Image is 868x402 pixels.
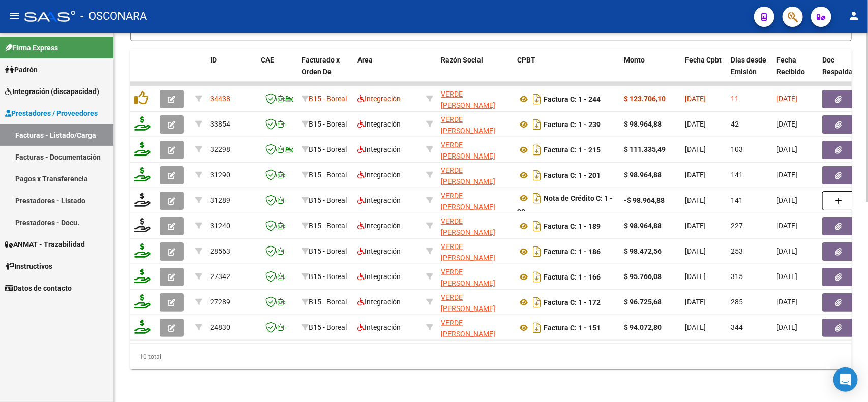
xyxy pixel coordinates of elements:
span: CPBT [517,56,535,64]
div: 27394983476 [441,88,509,110]
span: [DATE] [776,222,797,230]
strong: $ 96.725,68 [624,298,662,306]
strong: $ 94.072,80 [624,323,662,331]
span: Integración [357,171,401,179]
span: 28563 [210,247,230,255]
span: [DATE] [776,120,797,128]
datatable-header-cell: Fecha Recibido [772,49,818,94]
span: 31289 [210,196,230,204]
strong: Factura C: 1 - 201 [544,171,601,179]
strong: $ 123.706,10 [624,95,666,103]
i: Descargar documento [530,243,544,260]
span: [DATE] [685,272,706,281]
span: 315 [731,272,743,281]
strong: Factura C: 1 - 172 [544,298,601,306]
i: Descargar documento [530,190,544,206]
span: Fecha Cpbt [685,56,722,64]
strong: $ 98.964,88 [624,171,662,179]
mat-icon: person [848,10,860,22]
div: 27394983476 [441,215,509,237]
span: Fecha Recibido [776,56,805,76]
span: 27342 [210,272,230,281]
span: [DATE] [685,95,706,103]
datatable-header-cell: ID [206,49,257,94]
span: ANMAT - Trazabilidad [5,239,85,250]
span: Razón Social [441,56,483,64]
span: VERDE [PERSON_NAME] [441,115,495,135]
div: 27394983476 [441,190,509,211]
span: [DATE] [776,196,797,204]
span: 253 [731,247,743,255]
span: [DATE] [776,323,797,331]
span: [DATE] [685,222,706,230]
span: Integración [357,145,401,153]
span: 27289 [210,298,230,306]
span: 344 [731,323,743,331]
i: Descargar documento [530,116,544,133]
i: Descargar documento [530,269,544,285]
span: Padrón [5,64,38,75]
strong: Factura C: 1 - 244 [544,95,601,103]
span: Datos de contacto [5,283,72,294]
span: Integración [357,298,401,306]
span: B15 - Boreal [309,298,347,306]
span: CAE [261,56,274,64]
span: Instructivos [5,261,52,272]
i: Descargar documento [530,167,544,183]
span: VERDE [PERSON_NAME] [441,141,495,161]
span: 34438 [210,95,230,103]
span: - OSCONARA [80,5,147,27]
span: Integración [357,323,401,331]
span: 42 [731,120,739,128]
strong: $ 98.964,88 [624,120,662,128]
span: VERDE [PERSON_NAME] [441,242,495,262]
span: [DATE] [685,196,706,204]
span: B15 - Boreal [309,120,347,128]
span: Integración [357,95,401,103]
strong: Nota de Crédito C: 1 - 20 [517,194,613,216]
div: 27394983476 [441,292,509,313]
strong: Factura C: 1 - 166 [544,273,601,281]
span: 11 [731,95,739,103]
strong: $ 98.964,88 [624,222,662,230]
span: VERDE [PERSON_NAME] [441,268,495,288]
span: [DATE] [685,298,706,306]
mat-icon: menu [8,10,20,22]
span: Firma Express [5,42,58,53]
datatable-header-cell: Facturado x Orden De [297,49,353,94]
span: Días desde Emisión [731,56,766,76]
datatable-header-cell: Area [353,49,422,94]
span: Area [357,56,373,64]
div: 10 total [130,344,852,369]
strong: -$ 98.964,88 [624,196,665,204]
span: Integración [357,222,401,230]
span: 31240 [210,222,230,230]
span: [DATE] [776,298,797,306]
span: Integración [357,247,401,255]
div: 27394983476 [441,317,509,338]
i: Descargar documento [530,218,544,234]
span: VERDE [PERSON_NAME] [441,90,495,110]
datatable-header-cell: Fecha Cpbt [681,49,727,94]
span: Integración [357,272,401,281]
div: Open Intercom Messenger [833,367,858,392]
span: B15 - Boreal [309,145,347,153]
span: [DATE] [685,323,706,331]
strong: Factura C: 1 - 186 [544,248,601,256]
span: 141 [731,171,743,179]
span: [DATE] [685,145,706,153]
span: Facturado x Orden De [302,56,340,76]
span: [DATE] [685,120,706,128]
span: Monto [624,56,645,64]
div: 27394983476 [441,165,509,186]
span: 141 [731,196,743,204]
datatable-header-cell: Monto [620,49,681,94]
strong: $ 95.766,08 [624,272,662,281]
span: 31290 [210,171,230,179]
span: [DATE] [776,272,797,281]
span: Integración [357,120,401,128]
div: 27394983476 [441,241,509,262]
div: 27394983476 [441,139,509,161]
datatable-header-cell: CPBT [513,49,620,94]
i: Descargar documento [530,142,544,158]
